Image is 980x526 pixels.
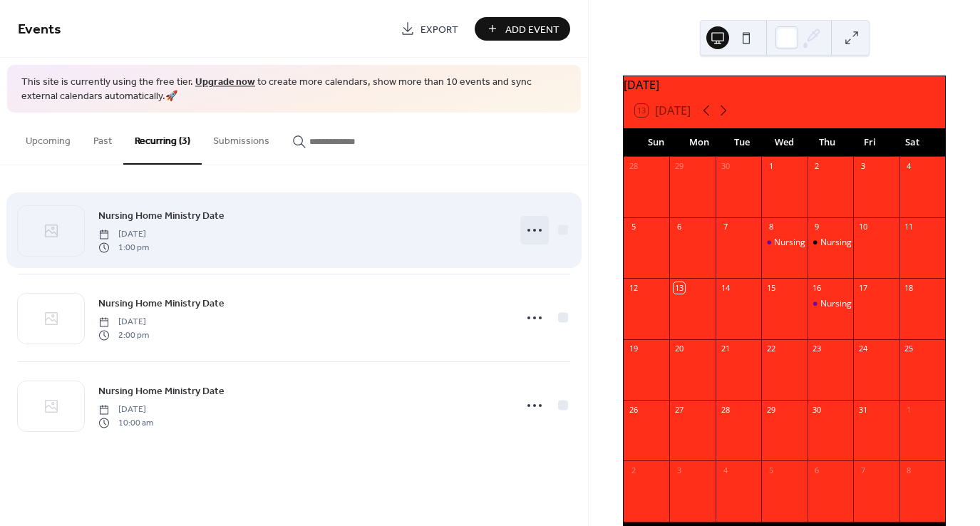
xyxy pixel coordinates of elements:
div: 26 [628,404,639,415]
div: 28 [628,161,639,172]
div: Nursing Home Ministry Date [820,237,934,249]
span: 10:00 am [98,416,153,429]
div: 4 [904,161,914,172]
div: Nursing Home Ministry Date [808,237,853,249]
div: 6 [674,222,684,232]
div: Tue [721,128,763,157]
div: 30 [812,404,822,415]
div: 14 [720,282,731,293]
div: 1 [765,161,776,172]
div: 7 [720,222,731,232]
div: 3 [674,465,684,475]
div: Mon [678,128,721,157]
span: This site is currently using the free tier. to create more calendars, show more than 10 events an... [21,76,567,103]
div: 27 [674,404,684,415]
div: 5 [765,465,776,475]
span: Nursing Home Ministry Date [98,296,225,311]
div: 31 [857,404,868,415]
span: 2:00 pm [98,329,149,341]
span: [DATE] [98,316,149,329]
div: 10 [857,222,868,232]
span: Export [421,22,458,37]
div: [DATE] [624,76,945,93]
div: 23 [812,344,822,354]
div: Wed [763,128,806,157]
div: Fri [848,128,891,157]
div: 28 [720,404,731,415]
div: 18 [904,282,914,293]
div: 2 [628,465,639,475]
span: [DATE] [98,403,153,416]
div: 19 [628,344,639,354]
div: 15 [765,282,776,293]
a: Nursing Home Ministry Date [98,207,225,224]
div: Thu [805,128,848,157]
div: 12 [628,282,639,293]
a: Nursing Home Ministry Date [98,295,225,311]
button: Upcoming [14,113,82,163]
div: 1 [904,404,914,415]
span: Nursing Home Ministry Date [98,384,225,399]
div: 7 [857,465,868,475]
div: 22 [765,344,776,354]
div: 8 [904,465,914,475]
div: 11 [904,222,914,232]
span: Add Event [505,22,559,37]
button: Recurring (3) [123,113,202,165]
button: Past [82,113,123,163]
div: 16 [812,282,822,293]
span: Events [18,16,61,43]
div: 4 [720,465,731,475]
div: Nursing Home Ministry Date [820,298,934,310]
div: 29 [674,161,684,172]
div: 6 [812,465,822,475]
span: [DATE] [98,228,149,241]
button: Submissions [202,113,281,163]
a: Export [390,17,469,41]
div: 17 [857,282,868,293]
div: 5 [628,222,639,232]
div: 25 [904,344,914,354]
div: 13 [674,282,684,293]
a: Nursing Home Ministry Date [98,383,225,399]
div: 2 [812,161,822,172]
button: Add Event [475,17,570,41]
div: 3 [857,161,868,172]
div: Sun [635,128,678,157]
div: 8 [765,222,776,232]
div: Nursing Home Ministry Date [808,298,853,310]
a: Upgrade now [195,73,255,92]
div: 30 [720,161,731,172]
div: 29 [765,404,776,415]
div: Sat [891,128,934,157]
div: 21 [720,344,731,354]
span: 1:00 pm [98,241,149,254]
span: Nursing Home Ministry Date [98,209,225,224]
div: 9 [812,222,822,232]
div: 24 [857,344,868,354]
div: Nursing Home Ministry Date [774,237,887,249]
div: Nursing Home Ministry Date [761,237,807,249]
div: 20 [674,344,684,354]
